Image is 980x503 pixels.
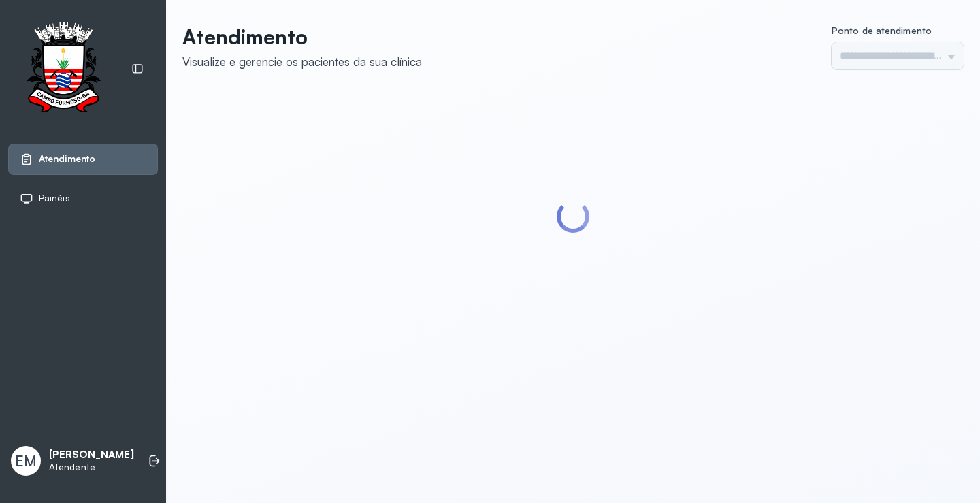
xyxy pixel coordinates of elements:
[182,25,422,49] p: Atendimento
[832,25,932,36] span: Ponto de atendimento
[49,449,134,461] p: [PERSON_NAME]
[15,452,37,470] span: EM
[39,153,95,165] span: Atendimento
[39,193,70,204] span: Painéis
[49,461,134,473] p: Atendente
[20,152,146,166] a: Atendimento
[14,22,112,116] img: Logotipo do estabelecimento
[182,54,422,69] div: Visualize e gerencie os pacientes da sua clínica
